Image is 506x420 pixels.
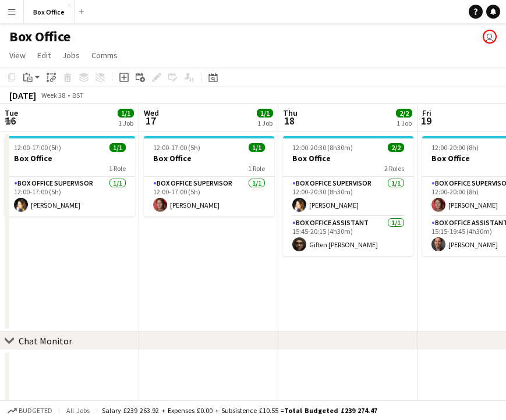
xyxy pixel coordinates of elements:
[283,136,413,256] app-job-card: 12:00-20:30 (8h30m)2/2Box Office2 RolesBox Office Supervisor1/112:00-20:30 (8h30m)[PERSON_NAME]Bo...
[58,48,84,63] a: Jobs
[292,143,353,152] span: 12:00-20:30 (8h30m)
[483,30,497,44] app-user-avatar: Millie Haldane
[248,164,265,173] span: 1 Role
[87,48,122,63] a: Comms
[24,1,75,23] button: Box Office
[118,109,134,118] span: 1/1
[422,108,431,118] span: Fri
[144,177,274,216] app-card-role: Box Office Supervisor1/112:00-17:00 (5h)[PERSON_NAME]
[102,406,377,415] div: Salary £239 263.92 + Expenses £0.00 + Subsistence £10.55 =
[109,164,126,173] span: 1 Role
[14,143,61,152] span: 12:00-17:00 (5h)
[33,48,55,63] a: Edit
[153,143,200,152] span: 12:00-17:00 (5h)
[19,335,72,347] div: Chat Monitor
[420,114,431,127] span: 19
[283,153,413,163] h3: Box Office
[5,48,30,63] a: View
[37,50,51,60] span: Edit
[64,406,92,415] span: All jobs
[144,153,274,163] h3: Box Office
[257,109,273,118] span: 1/1
[72,91,84,99] div: BST
[396,109,412,118] span: 2/2
[19,407,52,415] span: Budgeted
[6,404,54,417] button: Budgeted
[384,164,404,173] span: 2 Roles
[283,108,298,118] span: Thu
[284,406,377,415] span: Total Budgeted £239 274.47
[283,177,413,216] app-card-role: Box Office Supervisor1/112:00-20:30 (8h30m)[PERSON_NAME]
[5,153,135,163] h3: Box Office
[9,90,36,101] div: [DATE]
[283,216,413,256] app-card-role: Box Office Assistant1/115:45-20:15 (4h30m)Giften [PERSON_NAME]
[109,143,126,152] span: 1/1
[257,119,273,127] div: 1 Job
[91,50,118,60] span: Comms
[3,114,18,127] span: 16
[142,114,159,127] span: 17
[397,119,412,127] div: 1 Job
[5,177,135,216] app-card-role: Box Office Supervisor1/112:00-17:00 (5h)[PERSON_NAME]
[5,108,18,118] span: Tue
[388,143,404,152] span: 2/2
[431,143,479,152] span: 12:00-20:00 (8h)
[144,108,159,118] span: Wed
[281,114,298,127] span: 18
[118,119,133,127] div: 1 Job
[38,91,68,99] span: Week 38
[144,136,274,216] app-job-card: 12:00-17:00 (5h)1/1Box Office1 RoleBox Office Supervisor1/112:00-17:00 (5h)[PERSON_NAME]
[9,28,70,45] h1: Box Office
[62,50,80,60] span: Jobs
[9,50,26,60] span: View
[5,136,135,216] app-job-card: 12:00-17:00 (5h)1/1Box Office1 RoleBox Office Supervisor1/112:00-17:00 (5h)[PERSON_NAME]
[249,143,265,152] span: 1/1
